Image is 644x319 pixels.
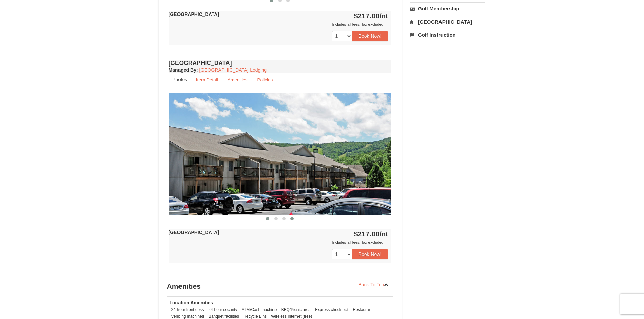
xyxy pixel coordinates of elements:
[196,77,218,82] small: Item Detail
[354,12,388,20] strong: $217.00
[169,60,392,67] h4: [GEOGRAPHIC_DATA]
[169,73,191,86] a: Photos
[253,73,277,86] a: Policies
[170,306,206,313] li: 24-hour front desk
[207,306,239,313] li: 24-hour security
[354,230,388,238] strong: $217.00
[280,306,312,313] li: BBQ/Picnic area
[380,230,388,238] span: /nt
[169,67,196,73] span: Managed By
[313,306,350,313] li: Express check-out
[257,77,273,82] small: Policies
[169,239,388,246] div: Includes all fees. Tax excluded.
[354,280,393,290] a: Back To Top
[192,73,222,86] a: Item Detail
[410,29,485,41] a: Golf Instruction
[169,93,392,215] img: 18876286-40-c42fb63f.jpg
[169,230,219,235] strong: [GEOGRAPHIC_DATA]
[410,16,485,28] a: [GEOGRAPHIC_DATA]
[352,31,388,41] button: Book Now!
[199,67,267,73] a: [GEOGRAPHIC_DATA] Lodging
[228,77,248,82] small: Amenities
[223,73,252,86] a: Amenities
[351,306,374,313] li: Restaurant
[170,300,213,305] strong: Location Amenities
[169,11,219,17] strong: [GEOGRAPHIC_DATA]
[167,280,393,293] h3: Amenities
[240,306,279,313] li: ATM/Cash machine
[173,77,187,82] small: Photos
[380,12,388,20] span: /nt
[410,2,485,15] a: Golf Membership
[352,249,388,259] button: Book Now!
[169,21,388,28] div: Includes all fees. Tax excluded.
[169,67,198,73] strong: :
